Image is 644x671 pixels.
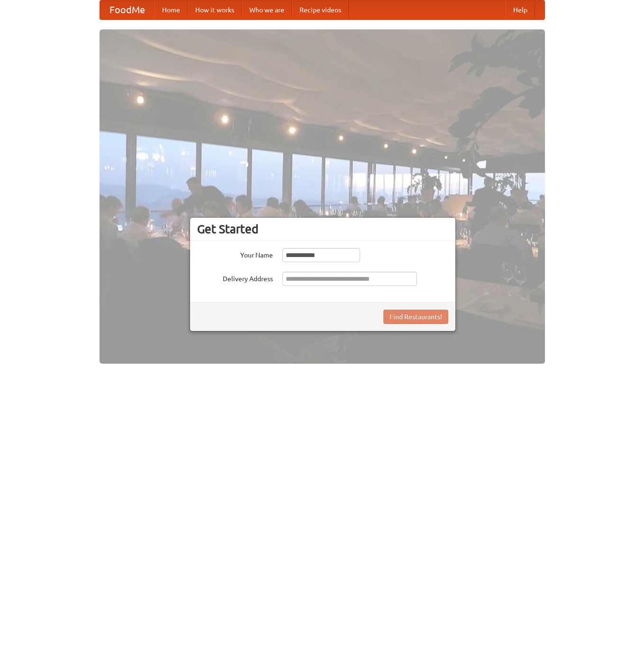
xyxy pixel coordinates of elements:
[188,0,242,19] a: How it works
[506,0,535,19] a: Help
[383,310,448,324] button: Find Restaurants!
[197,272,273,284] label: Delivery Address
[100,0,154,19] a: FoodMe
[292,0,349,19] a: Recipe videos
[197,248,273,260] label: Your Name
[242,0,292,19] a: Who we are
[197,222,448,236] h3: Get Started
[154,0,188,19] a: Home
